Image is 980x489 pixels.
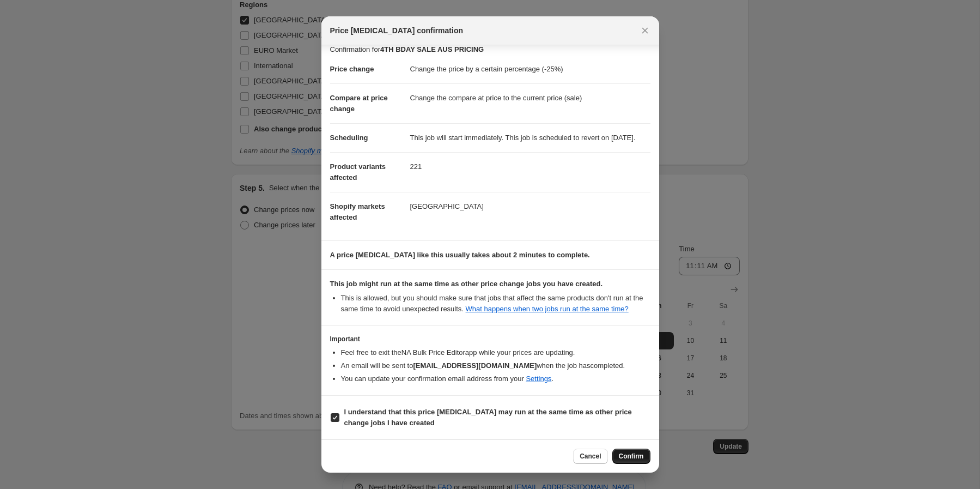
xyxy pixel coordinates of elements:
b: 4TH BDAY SALE AUS PRICING [380,45,484,53]
span: Shopify markets affected [330,202,385,221]
li: An email will be sent to when the job has completed . [341,360,650,371]
a: What happens when two jobs run at the same time? [466,305,629,313]
button: Close [637,23,653,38]
dd: Change the price by a certain percentage (-25%) [410,55,650,83]
span: Cancel [580,452,601,461]
a: Settings [526,375,551,383]
dd: Change the compare at price to the current price (sale) [410,83,650,112]
span: Price [MEDICAL_DATA] confirmation [330,25,464,36]
li: You can update your confirmation email address from your . [341,373,650,384]
b: I understand that this price [MEDICAL_DATA] may run at the same time as other price change jobs I... [344,408,632,427]
dd: This job will start immediately. This job is scheduled to revert on [DATE]. [410,123,650,152]
b: A price [MEDICAL_DATA] like this usually takes about 2 minutes to complete. [330,251,590,259]
span: Product variants affected [330,162,386,182]
li: Feel free to exit the NA Bulk Price Editor app while your prices are updating. [341,347,650,358]
b: [EMAIL_ADDRESS][DOMAIN_NAME] [413,361,537,370]
span: Compare at price change [330,94,388,113]
span: Confirm [619,452,644,461]
button: Confirm [612,449,650,464]
p: Confirmation for [330,44,650,55]
span: Price change [330,65,374,73]
b: This job might run at the same time as other price change jobs you have created. [330,280,603,288]
li: This is allowed, but you should make sure that jobs that affect the same products don ' t run at ... [341,293,650,315]
h3: Important [330,335,650,343]
button: Cancel [573,449,607,464]
dd: 221 [410,152,650,181]
span: Scheduling [330,134,368,142]
dd: [GEOGRAPHIC_DATA] [410,192,650,221]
